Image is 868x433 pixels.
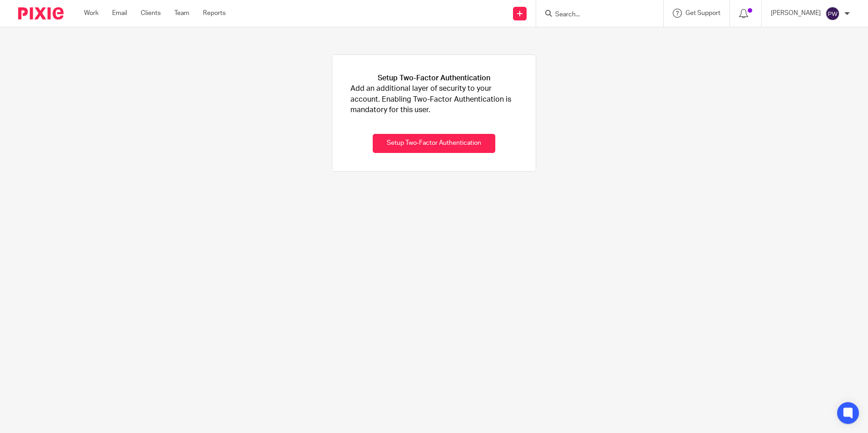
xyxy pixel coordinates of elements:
[84,9,99,18] a: Work
[18,7,64,20] img: Pixie
[174,9,189,18] a: Team
[141,9,161,18] a: Clients
[203,9,226,18] a: Reports
[771,9,821,18] p: [PERSON_NAME]
[825,6,840,21] img: svg%3E
[554,11,636,19] input: Search
[373,134,495,153] button: Setup Two-Factor Authentication
[378,73,490,84] h1: Setup Two-Factor Authentication
[350,84,518,115] p: Add an additional layer of security to your account. Enabling Two-Factor Authentication is mandat...
[686,10,720,16] span: Get Support
[112,9,127,18] a: Email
